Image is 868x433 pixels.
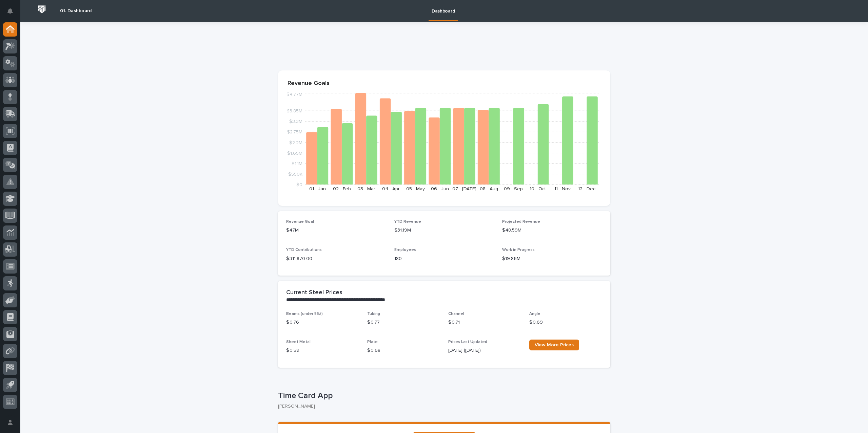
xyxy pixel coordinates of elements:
text: 12 - Dec [578,187,595,191]
p: $ 0.77 [367,319,440,326]
span: View More Prices [535,343,574,347]
text: 07 - [DATE] [452,187,476,191]
text: 11 - Nov [554,187,571,191]
span: Sheet Metal [286,340,311,344]
p: $ 0.71 [448,319,521,326]
p: $31.19M [394,227,494,234]
div: Notifications [8,8,17,19]
p: $ 311,870.00 [286,255,386,262]
tspan: $550K [288,172,302,176]
span: Angle [529,312,540,316]
span: Work in Progress [502,248,535,252]
p: Revenue Goals [288,80,601,87]
tspan: $2.75M [287,130,302,134]
span: Projected Revenue [502,220,540,224]
p: $ 0.59 [286,347,359,354]
span: YTD Revenue [394,220,421,224]
tspan: $1.65M [287,151,302,155]
text: 08 - Aug [480,187,498,191]
text: 06 - Jun [431,187,449,191]
text: 01 - Jan [309,187,326,191]
p: [PERSON_NAME] [278,404,605,409]
p: 180 [394,255,494,262]
h2: 01. Dashboard [60,8,92,14]
text: 09 - Sep [504,187,523,191]
text: 05 - May [406,187,425,191]
button: Notifications [3,4,17,18]
p: $ 0.68 [367,347,440,354]
tspan: $0 [296,182,302,187]
span: Prices Last Updated [448,340,487,344]
img: Workspace Logo [36,3,48,16]
tspan: $4.77M [287,92,302,97]
tspan: $1.1M [292,161,302,166]
p: $19.86M [502,255,602,262]
span: Beams (under 55#) [286,312,323,316]
p: $ 0.76 [286,319,359,326]
text: 03 - Mar [357,187,375,191]
span: Plate [367,340,378,344]
tspan: $2.2M [289,140,302,145]
p: $47M [286,227,386,234]
span: Tubing [367,312,380,316]
text: 02 - Feb [333,187,351,191]
text: 04 - Apr [382,187,400,191]
span: Channel [448,312,464,316]
text: 10 - Oct [530,187,546,191]
p: Time Card App [278,391,608,401]
a: View More Prices [529,340,579,350]
span: Employees [394,248,416,252]
span: Revenue Goal [286,220,314,224]
tspan: $3.3M [289,119,302,124]
tspan: $3.85M [287,109,302,113]
p: [DATE] ([DATE]) [448,347,521,354]
p: $ 0.69 [529,319,602,326]
span: YTD Contributions [286,248,322,252]
p: $48.59M [502,227,602,234]
h2: Current Steel Prices [286,289,342,297]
